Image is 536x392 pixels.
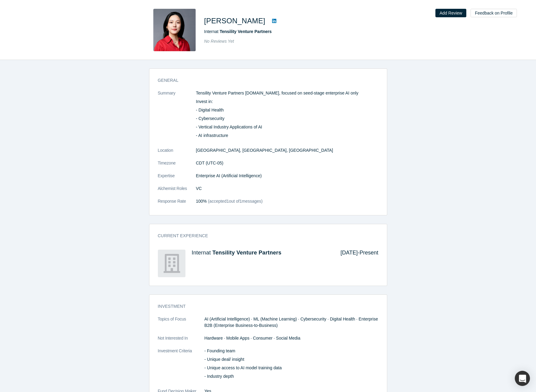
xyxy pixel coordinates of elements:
[158,185,196,198] dt: Alchemist Roles
[205,336,301,341] span: Hardware · Mobile Apps · Consumer · Social Media
[158,198,196,211] dt: Response Rate
[153,9,196,51] img: Serena Kuang's Profile Image
[204,29,272,34] span: Intern at
[196,160,378,166] dd: CDT (UTC-05)
[205,348,378,354] p: - Founding team
[158,90,196,147] dt: Summary
[196,90,378,96] p: Tensility Venture Partners [DOMAIN_NAME], focused on seed-stage enterprise AI only
[471,9,517,17] button: Feedback on Profile
[212,250,281,256] a: Tensility Venture Partners
[205,317,378,328] span: AI (Artificial Intelligence) · ML (Machine Learning) · Cybersecurity · Digital Health · Enterpris...
[196,199,207,204] span: 100%
[196,124,378,130] p: - Vertical Industry Applications of AI
[196,132,378,139] p: - AI infrastructure
[158,348,205,388] dt: Investment Criteria
[158,316,205,335] dt: Topics of Focus
[158,173,196,185] dt: Expertise
[158,335,205,348] dt: Not Interested In
[220,29,272,34] a: Tensility Venture Partners
[435,9,467,17] button: Add Review
[196,115,378,122] p: - Cybersecurity
[196,185,378,192] dd: VC
[332,250,378,277] div: [DATE] - Present
[205,356,378,363] p: - Unique deal/ insight
[205,365,378,371] p: - Unique access to AI model training data
[158,147,196,160] dt: Location
[158,303,370,310] h3: Investment
[196,147,378,154] dd: [GEOGRAPHIC_DATA], [GEOGRAPHIC_DATA], [GEOGRAPHIC_DATA]
[196,107,378,113] p: - Digital Health
[158,160,196,173] dt: Timezone
[158,250,185,277] img: Tensility Venture Partners's Logo
[196,173,262,178] span: Enterprise AI (Artificial Intelligence)
[204,15,265,26] h1: [PERSON_NAME]
[158,233,370,239] h3: Current Experience
[158,77,370,84] h3: General
[192,250,332,256] h4: Intern at
[205,373,378,380] p: - Industry depth
[196,98,378,105] p: Invest in:
[207,199,262,204] span: (accepted 1 out of 1 messages)
[204,39,234,44] span: No Reviews Yet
